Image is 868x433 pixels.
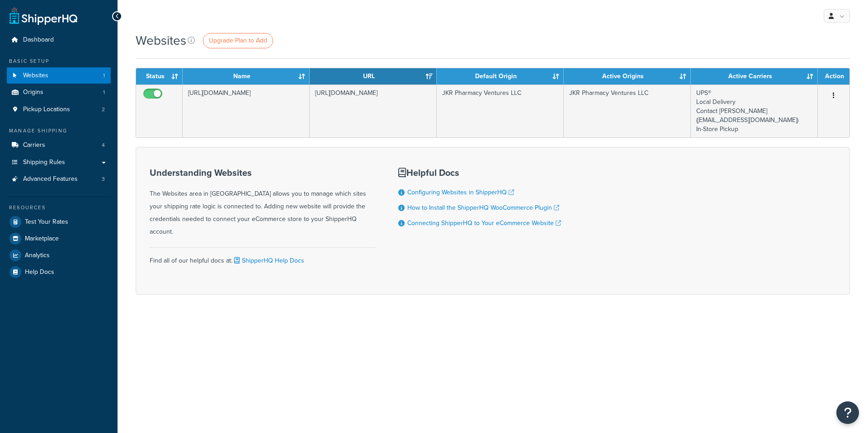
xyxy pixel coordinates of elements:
td: [URL][DOMAIN_NAME] [310,85,437,137]
span: 3 [102,175,105,183]
a: Pickup Locations 2 [7,101,111,118]
th: Active Origins: activate to sort column ascending [564,68,691,85]
li: Origins [7,84,111,101]
span: Pickup Locations [23,106,70,113]
h3: Helpful Docs [398,168,561,178]
li: Advanced Features [7,171,111,188]
a: Upgrade Plan to Add [203,33,273,48]
h1: Websites [136,32,186,49]
a: Configuring Websites in ShipperHQ [407,188,514,197]
button: Open Resource Center [836,401,859,424]
span: Carriers [23,141,45,149]
span: Origins [23,89,43,96]
a: Analytics [7,247,111,264]
a: Shipping Rules [7,154,111,171]
th: Default Origin: activate to sort column ascending [437,68,564,85]
li: Pickup Locations [7,101,111,118]
a: Help Docs [7,264,111,280]
a: Origins 1 [7,84,111,101]
td: [URL][DOMAIN_NAME] [183,85,310,137]
td: UPS® Local Delivery Contact [PERSON_NAME] ([EMAIL_ADDRESS][DOMAIN_NAME]) In-Store Pickup [691,85,818,137]
span: Websites [23,72,48,80]
a: ShipperHQ Help Docs [232,256,304,265]
th: Active Carriers: activate to sort column ascending [691,68,818,85]
td: JKR Pharmacy Ventures LLC [437,85,564,137]
span: 2 [102,106,105,113]
div: Basic Setup [7,57,111,65]
span: Analytics [25,252,50,259]
span: 1 [103,89,105,96]
span: Help Docs [25,268,54,276]
th: URL: activate to sort column ascending [310,68,437,85]
span: Advanced Features [23,175,78,183]
th: Name: activate to sort column ascending [183,68,310,85]
th: Action [818,68,849,85]
h3: Understanding Websites [150,168,376,178]
div: The Websites area in [GEOGRAPHIC_DATA] allows you to manage which sites your shipping rate logic ... [150,168,376,238]
a: Test Your Rates [7,214,111,230]
span: Upgrade Plan to Add [209,36,267,45]
span: Marketplace [25,235,59,243]
span: 1 [103,72,105,80]
a: ShipperHQ Home [9,7,77,25]
span: Test Your Rates [25,218,68,226]
a: Websites 1 [7,67,111,84]
span: 4 [102,141,105,149]
a: Dashboard [7,32,111,48]
div: Resources [7,204,111,212]
div: Manage Shipping [7,127,111,135]
a: Connecting ShipperHQ to Your eCommerce Website [407,218,561,228]
th: Status: activate to sort column ascending [136,68,183,85]
a: Advanced Features 3 [7,171,111,188]
a: How to Install the ShipperHQ WooCommerce Plugin [407,203,559,212]
div: Find all of our helpful docs at: [150,247,376,267]
span: Dashboard [23,36,54,44]
a: Carriers 4 [7,137,111,154]
li: Websites [7,67,111,84]
td: JKR Pharmacy Ventures LLC [564,85,691,137]
span: Shipping Rules [23,159,65,166]
li: Carriers [7,137,111,154]
a: Marketplace [7,231,111,247]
